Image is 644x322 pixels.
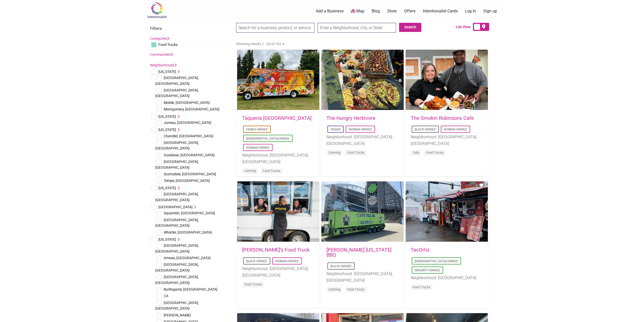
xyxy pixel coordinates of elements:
span: [GEOGRAPHIC_DATA], [GEOGRAPHIC_DATA] [155,275,199,285]
span: [GEOGRAPHIC_DATA], [GEOGRAPHIC_DATA] [155,141,199,150]
a: [DEMOGRAPHIC_DATA]-Owned [415,259,458,263]
li: Neighborhood: [GEOGRAPHIC_DATA], [GEOGRAPHIC_DATA] [411,134,483,147]
a: Family-Owned [246,128,268,131]
li: Neighborhood: [GEOGRAPHIC_DATA] [411,275,483,281]
a: Intentionalist Cards [423,8,458,14]
a: Black-Owned [246,259,267,263]
span: [GEOGRAPHIC_DATA], [GEOGRAPHIC_DATA] [155,88,199,98]
a: Minority-Owned [415,269,440,272]
span: [US_STATE] [158,70,176,74]
img: Intentionalist [145,2,169,18]
span: [US_STATE] [158,115,176,119]
a: Food Trucks [347,151,365,155]
span: Whistler, [GEOGRAPHIC_DATA] [164,230,212,234]
span: Mobile, [GEOGRAPHIC_DATA] [164,101,210,105]
a: Sign up [483,8,497,14]
span: CA [164,294,168,298]
a: Cafe [413,151,419,155]
span: Chandler, [GEOGRAPHIC_DATA] [164,134,213,138]
a: The Hungry Herbivore [326,115,376,121]
a: Black-Owned [330,264,351,268]
a: Map [351,8,364,14]
span: [GEOGRAPHIC_DATA], [GEOGRAPHIC_DATA] [155,192,199,202]
span: [GEOGRAPHIC_DATA] [158,205,193,209]
span: [GEOGRAPHIC_DATA], [GEOGRAPHIC_DATA] [155,160,199,169]
h3: Filters [150,26,231,31]
a: [PERSON_NAME] [US_STATE] BBQ [326,247,391,258]
span: Food Trucks [158,43,178,47]
a: Woman-Owned [444,128,467,131]
input: Search for a business, product, or service [236,23,315,33]
a: Neighborhoods [150,63,177,67]
a: Catering [328,151,340,155]
li: Neighborhood: [GEOGRAPHIC_DATA], [GEOGRAPHIC_DATA] [242,266,314,278]
a: Catering [328,288,340,291]
span: [GEOGRAPHIC_DATA], [GEOGRAPHIC_DATA] [155,243,199,253]
span: Juneau, [GEOGRAPHIC_DATA] [164,121,211,125]
a: Communities [150,52,173,56]
span: Burlingame, [GEOGRAPHIC_DATA] [164,287,217,291]
a: Woman-Owned [275,259,299,263]
li: Neighborhood: [GEOGRAPHIC_DATA], [GEOGRAPHIC_DATA] [242,152,314,165]
a: The Smokin Robinsons Cafe [411,115,474,121]
a: Blog [372,8,380,14]
a: Food Trucks [413,285,430,289]
span: Tempe, [GEOGRAPHIC_DATA] [164,179,210,183]
span: [US_STATE] [158,128,176,132]
span: [US_STATE] [158,186,176,190]
a: TacOrtiz [411,247,430,253]
a: Food Trucks [426,151,444,155]
span: Goodyear, [GEOGRAPHIC_DATA] [164,153,215,157]
a: Taqueria [GEOGRAPHIC_DATA] [242,115,311,121]
a: Food Trucks [263,169,280,173]
span: [GEOGRAPHIC_DATA], [GEOGRAPHIC_DATA] [155,76,199,85]
span: Scottsdale, [GEOGRAPHIC_DATA] [164,172,216,176]
a: Black-Owned [415,128,436,131]
a: Woman-Owned [246,146,269,149]
a: Offers [404,8,416,14]
a: » [282,41,284,46]
input: Enter a Neighborhood, City, or State [318,23,396,33]
span: [US_STATE] [158,237,176,241]
a: Vegan [330,128,341,131]
a: Categories [150,36,169,41]
span: [GEOGRAPHIC_DATA], [GEOGRAPHIC_DATA] [155,301,199,310]
span: [PERSON_NAME] [164,313,191,317]
a: [PERSON_NAME]’s Food Truck [242,247,309,253]
span: List View [456,24,473,30]
li: Neighborhood: [GEOGRAPHIC_DATA], [GEOGRAPHIC_DATA] [326,134,399,147]
a: [DEMOGRAPHIC_DATA]-Owned [246,137,289,140]
li: Neighborhood: [GEOGRAPHIC_DATA], [GEOGRAPHIC_DATA] [326,271,399,283]
span: Artesia, [GEOGRAPHIC_DATA] [164,256,211,260]
a: Woman-Owned [349,128,372,131]
span: [GEOGRAPHIC_DATA], [GEOGRAPHIC_DATA] [155,218,199,228]
button: Search [399,23,421,32]
span: Squamish, [GEOGRAPHIC_DATA] [164,211,215,215]
span: Showing results 1 - 20 of 162 [236,42,281,46]
a: Catering [244,169,256,173]
span: Montgomery, [GEOGRAPHIC_DATA] [164,107,219,111]
a: Food Trucks [244,282,262,286]
a: Food Trucks [347,288,365,291]
span: [GEOGRAPHIC_DATA], [GEOGRAPHIC_DATA] [155,262,199,272]
a: Store [387,8,397,14]
a: Log In [465,8,476,14]
a: Add a Business [316,8,344,14]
